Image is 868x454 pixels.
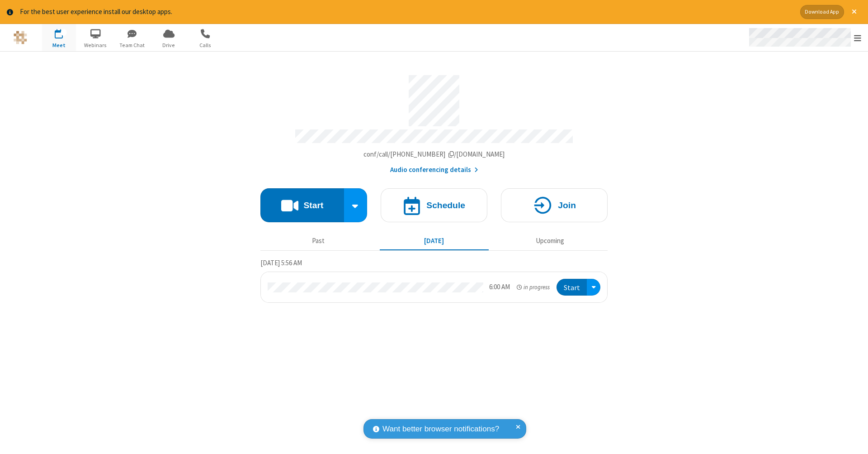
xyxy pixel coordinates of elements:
button: Start [260,188,344,222]
span: Webinars [79,41,113,49]
section: Today's Meetings [260,258,608,303]
em: in progress [517,283,550,292]
div: Start conference options [344,188,368,222]
span: Copy my meeting room link [363,150,505,158]
div: For the best user experience install our desktop apps. [20,7,793,17]
button: Copy my meeting room linkCopy my meeting room link [363,149,505,160]
button: [DATE] [380,233,489,250]
section: Account details [260,68,608,175]
div: 6:00 AM [489,282,510,292]
button: Schedule [381,188,487,222]
button: Logo [3,24,37,51]
button: Upcoming [495,233,604,250]
button: Download App [800,5,844,19]
button: Join [501,188,608,222]
span: Team Chat [115,41,149,49]
h4: Join [558,201,576,210]
div: 1 [61,29,67,36]
button: Close alert [847,5,861,19]
span: Calls [189,41,222,49]
img: QA Selenium DO NOT DELETE OR CHANGE [14,31,27,44]
span: Meet [42,41,76,49]
div: Open menu [587,279,600,296]
div: Open menu [741,24,868,51]
button: Start [557,279,587,296]
span: Want better browser notifications? [382,423,499,435]
h4: Schedule [426,201,465,210]
button: Past [264,233,373,250]
button: Audio conferencing details [390,165,478,175]
span: [DATE] 5:56 AM [260,258,302,267]
h4: Start [303,201,323,210]
span: Drive [152,41,186,49]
